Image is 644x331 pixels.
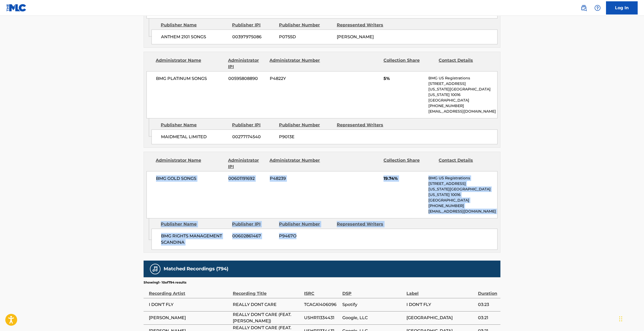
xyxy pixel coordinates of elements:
span: P9467O [279,233,333,239]
span: 00277174540 [232,134,275,140]
span: I DON'T FLY [149,301,230,308]
p: [GEOGRAPHIC_DATA] [428,198,497,203]
p: [PHONE_NUMBER] [428,203,497,209]
p: [STREET_ADDRESS] [428,81,497,87]
p: [PHONE_NUMBER] [428,103,497,109]
span: [GEOGRAPHIC_DATA] [406,315,475,321]
span: Spotify [342,301,404,308]
span: MAIDMETAL LIMITED [161,134,228,140]
span: P4822Y [270,75,321,82]
h5: Matched Recordings (794) [164,266,228,272]
p: BMG US Registrations [428,175,497,181]
a: Public Search [579,3,589,13]
div: Publisher IPI [232,122,275,128]
span: P9013E [279,134,333,140]
img: Matched Recordings [152,266,158,272]
div: Administrator Number [269,57,321,70]
span: TCACA1406096 [304,301,340,308]
span: 03:23 [478,301,498,308]
span: 03:21 [478,315,498,321]
div: Publisher IPI [232,221,275,227]
div: Publisher Number [279,22,333,28]
div: Label [406,285,475,297]
div: Represented Writers [337,221,391,227]
div: Recording Title [233,285,301,297]
p: [US_STATE][GEOGRAPHIC_DATA][US_STATE] 10016 [428,186,497,198]
div: Recording Artist [149,285,230,297]
span: 00601191692 [228,175,266,182]
div: Publisher Number [279,221,333,227]
p: Showing 1 - 10 of 794 results [144,280,186,285]
span: Google, LLC [342,315,404,321]
div: Publisher Number [279,122,333,128]
span: 5% [383,75,424,82]
div: Publisher Name [161,122,228,128]
p: [STREET_ADDRESS] [428,181,497,186]
div: Administrator Number [269,157,321,170]
span: BMG GOLD SONGS [156,175,224,182]
span: 00595808890 [228,75,266,82]
span: ANTHEM 2101 SONGS [161,34,228,40]
div: Administrator IPI [228,57,266,70]
span: REALLY DON'T CARE (FEAT. [PERSON_NAME]) [233,311,301,324]
span: P48239 [270,175,321,182]
div: Publisher Name [161,221,228,227]
p: [EMAIL_ADDRESS][DOMAIN_NAME] [428,209,497,214]
img: MLC Logo [6,4,27,12]
iframe: Chat Widget [618,306,644,331]
div: Contact Details [439,157,490,170]
span: USHR11334431 [304,315,340,321]
span: BMG PLATINUM SONGS [156,75,224,82]
div: Collection Share [383,57,435,70]
span: BMG RIGHTS MANAGEMENT SCANDINA [161,233,228,246]
div: Collection Share [383,157,435,170]
div: Publisher Name [161,22,228,28]
span: 00602861467 [232,233,275,239]
a: Log In [606,1,638,15]
span: P0755D [279,34,333,40]
p: BMG US Registrations [428,75,497,81]
p: [GEOGRAPHIC_DATA] [428,98,497,103]
div: Represented Writers [337,122,391,128]
p: [EMAIL_ADDRESS][DOMAIN_NAME] [428,109,497,114]
span: REALLY DONT CARE [233,301,301,308]
img: help [594,5,601,11]
div: Administrator Name [156,57,224,70]
div: Drag [619,311,622,327]
div: Contact Details [439,57,490,70]
div: Help [592,3,603,13]
div: DSP [342,285,404,297]
div: Duration [478,285,498,297]
span: 00397975086 [232,34,275,40]
span: [PERSON_NAME] [337,34,374,39]
span: 19.74% [383,175,424,182]
div: Represented Writers [337,22,391,28]
div: Administrator IPI [228,157,266,170]
div: Publisher IPI [232,22,275,28]
div: ISRC [304,285,340,297]
span: I DON'T FLY [406,301,475,308]
div: Administrator Name [156,157,224,170]
p: [US_STATE][GEOGRAPHIC_DATA][US_STATE] 10016 [428,87,497,98]
span: [PERSON_NAME] [149,315,230,321]
img: search [581,5,587,11]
